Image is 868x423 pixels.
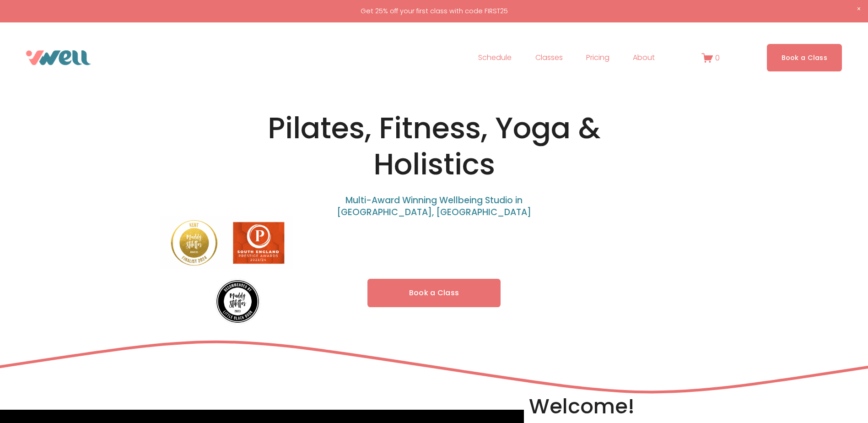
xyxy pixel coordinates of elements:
a: Schedule [478,50,512,65]
a: folder dropdown [535,50,563,65]
a: 0 items in cart [701,52,720,64]
a: Book a Class [767,44,842,71]
h2: Welcome! [529,393,639,420]
span: Classes [535,51,563,65]
h1: Pilates, Fitness, Yoga & Holistics [229,110,639,183]
a: Book a Class [367,279,501,308]
a: Pricing [586,50,609,65]
span: Multi-Award Winning Wellbeing Studio in [GEOGRAPHIC_DATA], [GEOGRAPHIC_DATA] [337,194,531,219]
span: 0 [715,53,720,63]
span: About [633,51,655,65]
img: VWell [26,50,91,65]
a: folder dropdown [633,50,655,65]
